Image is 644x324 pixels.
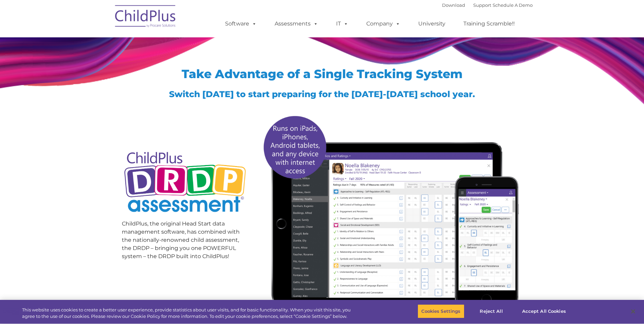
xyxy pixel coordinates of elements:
img: All-devices [259,110,522,312]
a: Download [442,2,465,8]
a: Schedule A Demo [493,2,533,8]
a: Company [360,17,407,31]
span: ChildPlus, the original Head Start data management software, has combined with the nationally-ren... [122,220,240,259]
img: Copyright - DRDP Logo [122,144,249,221]
a: Support [473,2,491,8]
div: This website uses cookies to create a better user experience, provide statistics about user visit... [22,307,354,320]
a: Software [218,17,263,31]
button: Cookies Settings [418,304,464,319]
button: Accept All Cookies [518,304,570,319]
a: Training Scramble!! [457,17,521,31]
a: University [411,17,452,31]
img: ChildPlus by Procare Solutions [112,0,180,34]
span: Take Advantage of a Single Tracking System [182,67,463,81]
span: Switch [DATE] to start preparing for the [DATE]-[DATE] school year. [169,89,475,99]
a: IT [329,17,355,31]
a: Assessments [268,17,325,31]
button: Close [626,304,641,319]
font: | [442,2,533,8]
button: Reject All [470,304,513,319]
